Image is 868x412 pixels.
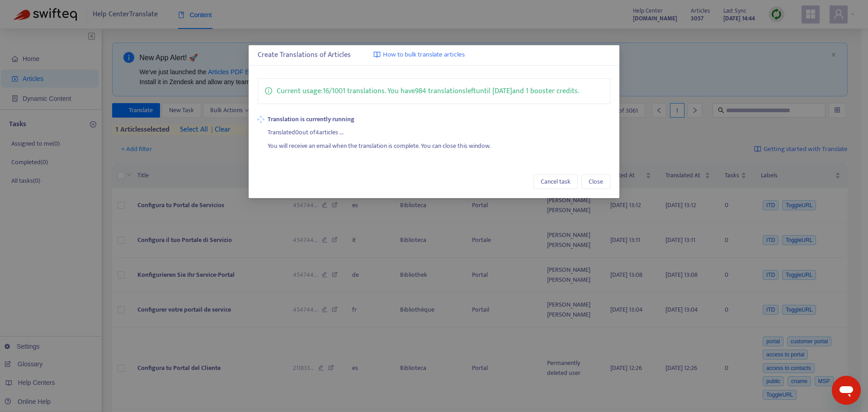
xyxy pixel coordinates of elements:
[258,50,610,61] div: Create Translations of Articles
[373,50,465,60] a: How to bulk translate articles
[268,114,610,124] strong: Translation is currently running
[533,175,578,189] button: Cancel task
[268,137,610,151] div: You will receive an email when the translation is complete. You can close this window.
[589,177,603,187] span: Close
[373,51,381,58] img: image-link
[541,177,571,187] span: Cancel task
[832,376,861,405] iframe: Button to launch messaging window
[581,175,610,189] button: Close
[265,85,272,95] span: info-circle
[268,124,610,138] div: Translated 0 out of 4 articles ...
[277,85,579,97] p: Current usage: 16 / 1001 translations . You have 984 translations left until [DATE] and 1 booster...
[383,50,465,60] span: How to bulk translate articles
